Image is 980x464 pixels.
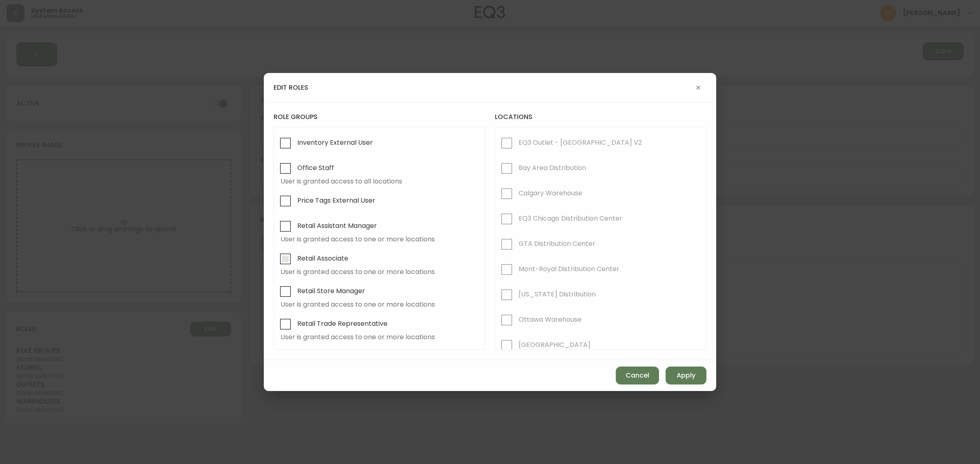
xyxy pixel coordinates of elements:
span: Retail Assistant Manager [297,221,377,230]
span: User is granted access to one or more locations [281,268,478,276]
span: User is granted access to one or more locations [281,236,478,243]
span: User is granted access to one or more locations [281,334,478,341]
span: User is granted access to all locations [281,178,478,185]
span: Cancel [626,371,649,380]
button: Apply [666,367,706,384]
span: Apply [677,371,695,380]
h4: locations [495,113,706,122]
span: Retail Store Manager [297,287,365,295]
span: Retail Associate [297,254,348,263]
span: Inventory External User [297,138,373,147]
span: User is granted access to one or more locations [281,301,478,308]
span: Office Staff [297,164,334,172]
h4: edit roles [274,83,308,92]
button: Cancel [616,367,659,384]
h4: role groups [274,113,485,122]
span: Retail Trade Representative [297,319,388,328]
span: Price Tags External User [297,196,375,205]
